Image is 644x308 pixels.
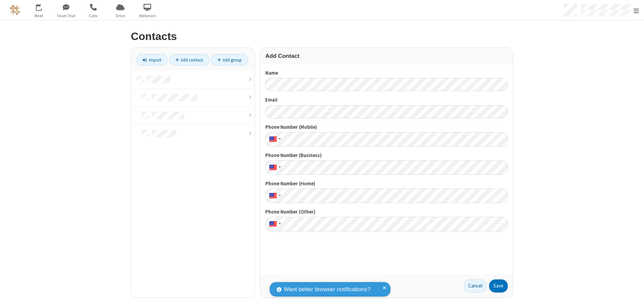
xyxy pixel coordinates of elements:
[265,208,508,216] label: Phone Number (Other)
[26,13,51,19] span: Meet
[265,96,508,104] label: Email
[135,13,160,19] span: Webinars
[265,132,283,147] div: United States: + 1
[265,53,508,59] h3: Add Contact
[265,180,508,188] label: Phone Number (Home)
[80,13,106,19] span: Calls
[211,54,248,66] a: Add group
[265,189,283,203] div: United States: + 1
[464,279,487,293] a: Cancel
[136,54,168,66] a: Import
[40,4,45,9] div: 3
[627,291,639,303] iframe: Chat
[489,279,508,293] button: Save
[53,13,78,19] span: Team Chat
[265,152,508,159] label: Phone Number (Business)
[265,160,283,175] div: United States: + 1
[169,54,210,66] a: Add contact
[108,13,133,19] span: Drive
[265,123,508,131] label: Phone Number (Mobile)
[265,69,508,77] label: Name
[131,31,513,42] h2: Contacts
[284,285,370,294] span: Want better browser notifications?
[265,217,283,231] div: United States: + 1
[10,5,20,15] img: QA Selenium DO NOT DELETE OR CHANGE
